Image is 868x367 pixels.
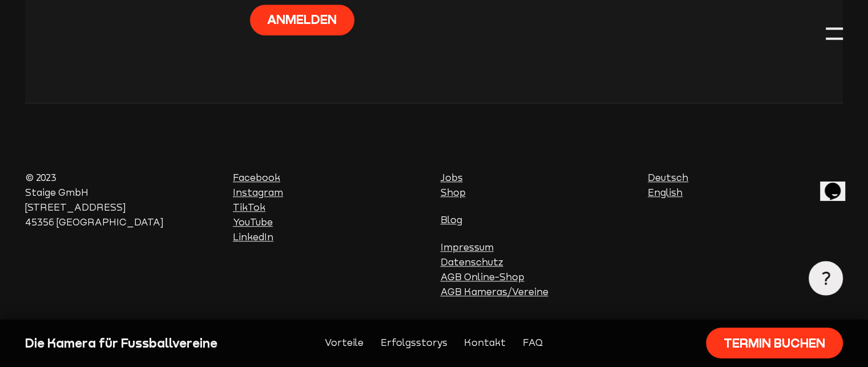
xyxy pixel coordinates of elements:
[441,272,524,283] a: AGB Online-Shop
[523,336,543,350] a: FAQ
[441,215,462,225] a: Blog
[381,336,447,350] a: Erfolgsstorys
[233,202,265,213] a: TikTok
[233,217,273,228] a: YouTube
[464,336,506,350] a: Kontakt
[820,167,857,201] iframe: chat widget
[233,172,280,183] a: Facebook
[250,5,354,35] button: Anmelden
[441,287,548,297] a: AGB Kameras/Vereine
[706,328,842,358] a: Termin buchen
[233,187,283,198] a: Instagram
[648,187,683,198] a: English
[441,257,503,268] a: Datenschutz
[25,171,220,230] p: © 2023 Staige GmbH [STREET_ADDRESS] 45356 [GEOGRAPHIC_DATA]
[25,335,220,352] div: Die Kamera für Fussballvereine
[441,172,463,183] a: Jobs
[325,336,364,350] a: Vorteile
[441,242,494,253] a: Impressum
[648,172,688,183] a: Deutsch
[233,232,273,243] a: LinkedIn
[441,187,466,198] a: Shop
